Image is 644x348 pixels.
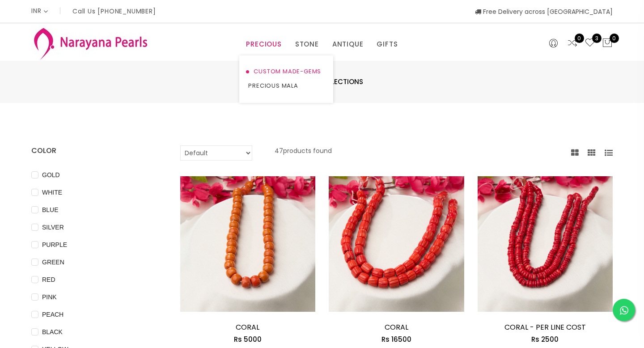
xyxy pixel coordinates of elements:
[332,38,364,51] a: ANTIQUE
[38,170,64,180] span: GOLD
[236,322,259,332] a: CORAL
[38,222,68,232] span: SILVER
[38,187,66,197] span: WHITE
[575,34,584,43] span: 0
[475,7,613,16] span: Free Delivery across [GEOGRAPHIC_DATA]
[38,257,68,267] span: GREEN
[602,38,613,49] button: 0
[585,38,595,49] a: 3
[531,335,559,344] span: Rs 2500
[234,335,262,344] span: Rs 5000
[567,38,578,49] a: 0
[38,292,60,302] span: PINK
[248,79,324,93] a: PRECIOUS MALA
[381,335,411,344] span: Rs 16500
[38,240,71,250] span: PURPLE
[246,38,281,51] a: PRECIOUS
[38,205,62,215] span: BLUE
[295,38,319,51] a: STONE
[72,8,156,14] p: Call Us [PHONE_NUMBER]
[385,322,408,332] a: CORAL
[592,34,602,43] span: 3
[31,145,153,156] h4: COLOR
[38,327,66,337] span: BLACK
[504,322,586,332] a: CORAL - PER LINE COST
[317,76,363,87] span: Collections
[610,34,619,43] span: 0
[275,145,332,161] p: 47 products found
[38,310,67,319] span: PEACH
[38,275,59,284] span: RED
[248,64,324,79] a: CUSTOM MADE-GEMS
[377,38,398,51] a: GIFTS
